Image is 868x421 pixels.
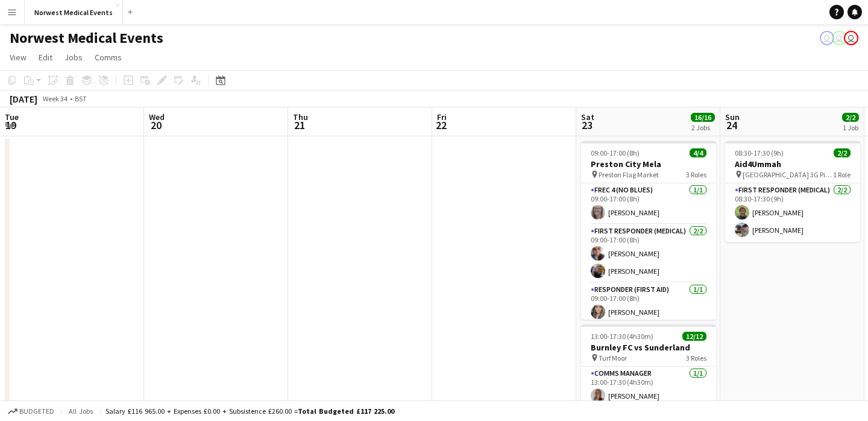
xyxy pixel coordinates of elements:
[60,49,87,65] a: Jobs
[690,148,706,157] span: 4/4
[743,170,833,179] span: [GEOGRAPHIC_DATA] 3G Pitches
[725,141,860,242] app-job-card: 08:30-17:30 (9h)2/2Aid4Ummah [GEOGRAPHIC_DATA] 3G Pitches1 RoleFirst Responder (Medical)2/208:30-...
[90,49,127,65] a: Comms
[39,52,52,63] span: Edit
[581,159,716,169] h3: Preston City Mela
[435,118,447,132] span: 22
[591,332,653,341] span: 13:00-17:30 (4h30m)
[10,52,27,63] span: View
[832,31,846,45] app-user-avatar: Rory Murphy
[581,141,716,320] app-job-card: 09:00-17:00 (8h)4/4Preston City Mela Preston Flag Market3 RolesFREC 4 (no blues)1/109:00-17:00 (8...
[291,118,308,132] span: 21
[40,94,70,103] span: Week 34
[95,52,122,63] span: Comms
[691,113,715,122] span: 16/16
[581,112,594,122] span: Sat
[581,367,716,408] app-card-role: Comms Manager1/113:00-17:30 (4h30m)[PERSON_NAME]
[19,407,54,416] span: Budgeted
[5,112,19,122] span: Tue
[591,148,640,157] span: 09:00-17:00 (8h)
[25,1,123,24] button: Norwest Medical Events
[820,31,834,45] app-user-avatar: Rory Murphy
[6,405,56,418] button: Budgeted
[843,123,858,132] div: 1 Job
[691,123,714,132] div: 2 Jobs
[66,407,95,416] span: All jobs
[725,112,740,122] span: Sun
[723,118,740,132] span: 24
[581,224,716,283] app-card-role: First Responder (Medical)2/209:00-17:00 (8h)[PERSON_NAME][PERSON_NAME]
[75,94,87,103] div: BST
[834,148,851,157] span: 2/2
[298,407,394,416] span: Total Budgeted £117 225.00
[581,283,716,324] app-card-role: Responder (First Aid)1/109:00-17:00 (8h)[PERSON_NAME]
[735,148,784,157] span: 08:30-17:30 (9h)
[844,31,858,45] app-user-avatar: Rory Murphy
[686,353,706,362] span: 3 Roles
[599,170,659,179] span: Preston Flag Market
[581,183,716,224] app-card-role: FREC 4 (no blues)1/109:00-17:00 (8h)[PERSON_NAME]
[833,170,851,179] span: 1 Role
[64,52,83,63] span: Jobs
[579,118,594,132] span: 23
[293,112,308,122] span: Thu
[725,183,860,242] app-card-role: First Responder (Medical)2/208:30-17:30 (9h)[PERSON_NAME][PERSON_NAME]
[105,407,394,416] div: Salary £116 965.00 + Expenses £0.00 + Subsistence £260.00 =
[34,49,57,65] a: Edit
[686,170,706,179] span: 3 Roles
[682,332,706,341] span: 12/12
[842,113,859,122] span: 2/2
[149,112,165,122] span: Wed
[437,112,447,122] span: Fri
[10,29,163,47] h1: Norwest Medical Events
[725,159,860,169] h3: Aid4Ummah
[10,93,37,105] div: [DATE]
[599,353,627,362] span: Turf Moor
[5,49,31,65] a: View
[3,118,19,132] span: 19
[581,342,716,353] h3: Burnley FC vs Sunderland
[147,118,165,132] span: 20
